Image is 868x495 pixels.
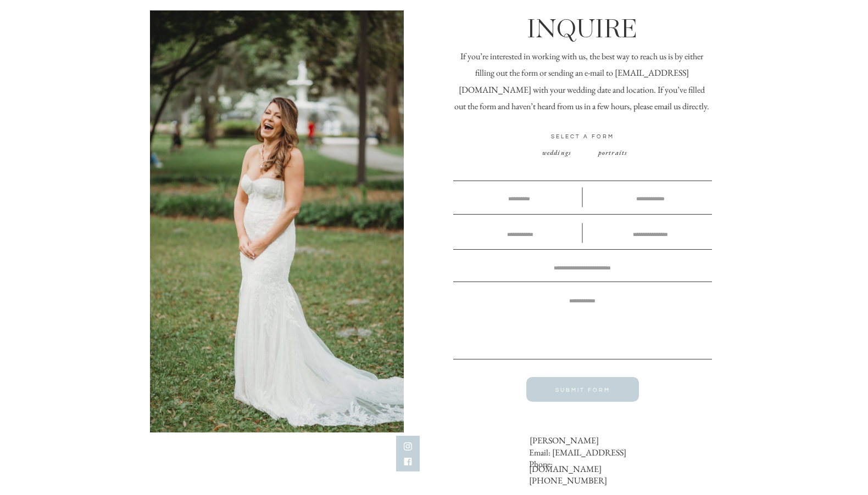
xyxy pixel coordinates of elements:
[527,386,638,396] a: SUBMIT FORM
[529,445,664,462] a: Email: [EMAIL_ADDRESS][DOMAIN_NAME]
[527,149,586,157] a: weddings
[448,12,716,42] h1: INQUIRE
[462,133,703,143] h3: SELECT A FORM
[453,48,711,117] p: If you’re interested in working with us, the best way to reach us is by either filling out the fo...
[530,432,665,450] a: [PERSON_NAME]
[583,149,642,157] a: portraits
[529,456,617,474] a: Phone: [PHONE_NUMBER]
